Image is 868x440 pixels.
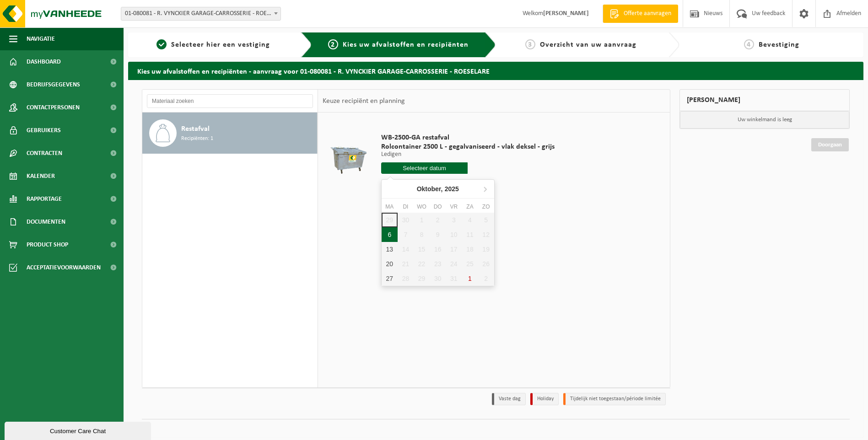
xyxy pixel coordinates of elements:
span: 01-080081 - R. VYNCKIER GARAGE-CARROSSERIE - ROESELARE [121,7,281,21]
div: 13 [382,242,398,257]
div: Oktober, [413,182,463,196]
span: Overzicht van uw aanvraag [540,41,636,48]
div: vr [446,202,462,211]
a: 1Selecteer hier een vestiging [133,39,294,50]
span: 3 [525,39,535,49]
div: zo [478,202,494,211]
span: WB-2500-GA restafval [381,133,555,142]
div: do [430,202,446,211]
span: Contactpersonen [27,96,80,119]
strong: [PERSON_NAME] [543,10,589,17]
li: Vaste dag [492,393,526,405]
span: Recipiënten: 1 [181,134,213,143]
h2: Kies uw afvalstoffen en recipiënten - aanvraag voor 01-080081 - R. VYNCKIER GARAGE-CARROSSERIE - ... [128,62,863,80]
p: Ledigen [381,151,555,158]
a: Doorgaan [811,138,849,151]
div: Keuze recipiënt en planning [318,90,410,113]
p: Uw winkelmand is leeg [680,111,849,129]
a: Offerte aanvragen [603,5,678,23]
span: Bedrijfsgegevens [27,73,80,96]
i: 2025 [445,186,459,192]
span: Selecteer hier een vestiging [171,41,270,48]
input: Selecteer datum [381,162,468,174]
span: Kalender [27,165,55,188]
span: 4 [744,39,754,49]
span: Rolcontainer 2500 L - gegalvaniseerd - vlak deksel - grijs [381,142,555,151]
span: Bevestiging [759,41,799,48]
span: Documenten [27,210,65,233]
iframe: chat widget [5,420,153,440]
button: Restafval Recipiënten: 1 [142,113,318,154]
span: Contracten [27,142,62,165]
div: 6 [382,227,398,242]
div: di [398,202,414,211]
span: 01-080081 - R. VYNCKIER GARAGE-CARROSSERIE - ROESELARE [121,7,280,20]
span: 2 [328,39,338,49]
span: Product Shop [27,233,68,256]
div: 27 [382,271,398,286]
span: Offerte aanvragen [621,9,674,18]
input: Materiaal zoeken [147,94,313,108]
div: [PERSON_NAME] [679,89,850,111]
span: Restafval [181,123,210,134]
div: za [462,202,478,211]
div: wo [414,202,430,211]
div: ma [382,202,398,211]
span: Navigatie [27,27,55,50]
span: Acceptatievoorwaarden [27,256,101,279]
span: Rapportage [27,188,62,210]
span: 1 [156,39,167,49]
li: Tijdelijk niet toegestaan/période limitée [563,393,666,405]
li: Holiday [530,393,559,405]
span: Gebruikers [27,119,61,142]
span: Kies uw afvalstoffen en recipiënten [343,41,469,48]
div: 20 [382,257,398,271]
span: Dashboard [27,50,61,73]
